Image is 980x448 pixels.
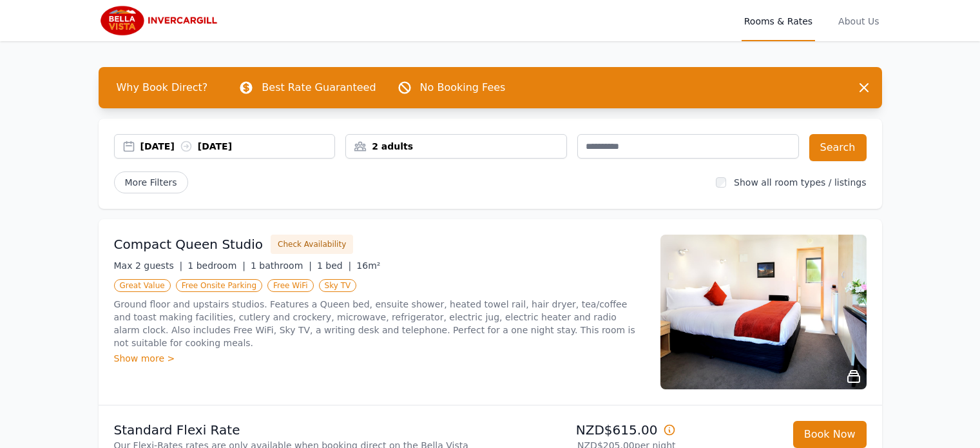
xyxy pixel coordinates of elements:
p: Ground floor and upstairs studios. Features a Queen bed, ensuite shower, heated towel rail, hair ... [114,298,645,349]
img: Bella Vista Invercargill [99,5,222,36]
span: Sky TV [319,279,357,292]
div: 2 adults [346,140,566,153]
span: Free WiFi [267,279,314,292]
span: More Filters [114,171,188,193]
h3: Compact Queen Studio [114,235,264,253]
p: No Booking Fees [420,80,506,95]
div: [DATE] [DATE] [140,140,335,153]
button: Search [809,134,867,161]
span: 1 bed | [317,260,351,271]
span: Why Book Direct? [106,75,218,101]
p: Standard Flexi Rate [114,421,485,439]
span: 16m² [356,260,380,271]
button: Book Now [793,421,867,448]
p: Best Rate Guaranteed [262,80,376,95]
span: Free Onsite Parking [176,279,262,292]
span: 1 bathroom | [251,260,312,271]
span: Great Value [114,279,171,292]
button: Check Availability [271,235,353,254]
p: NZD$615.00 [495,421,676,439]
span: Max 2 guests | [114,260,183,271]
div: Show more > [114,352,645,365]
span: 1 bedroom | [187,260,245,271]
label: Show all room types / listings [734,177,866,188]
